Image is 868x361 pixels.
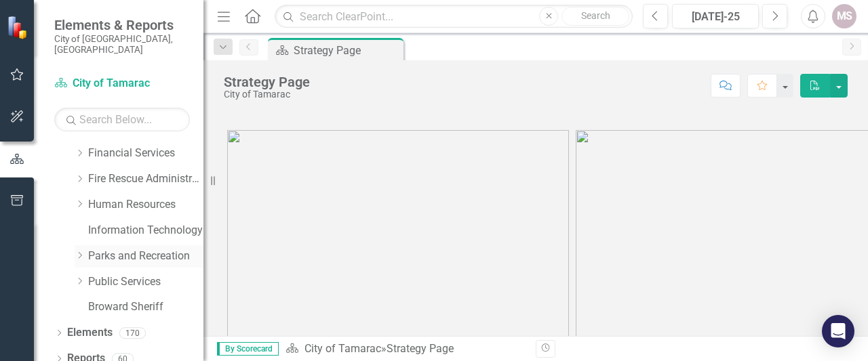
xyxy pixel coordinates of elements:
small: City of [GEOGRAPHIC_DATA], [GEOGRAPHIC_DATA] [54,33,190,56]
a: Human Resources [88,197,203,213]
div: 170 [119,327,146,339]
a: City of Tamarac [54,76,190,91]
button: Search [561,7,629,26]
span: Search [581,10,610,21]
input: Search ClearPoint... [275,5,633,28]
a: City of Tamarac [304,342,381,355]
div: [DATE]-25 [677,9,754,25]
span: Elements & Reports [54,17,190,33]
div: City of Tamarac [224,89,310,100]
div: Strategy Page [294,42,400,59]
a: Broward Sheriff [88,299,203,315]
input: Search Below... [54,108,190,131]
button: MS [832,4,856,28]
button: [DATE]-25 [672,4,759,28]
a: Information Technology [88,223,203,238]
a: Fire Rescue Administration [88,171,203,187]
a: Parks and Recreation [88,249,203,264]
img: ClearPoint Strategy [7,16,31,39]
div: » [285,341,526,357]
div: Strategy Page [387,342,454,355]
a: Elements [67,325,113,341]
a: Financial Services [88,146,203,161]
a: Public Services [88,274,203,290]
span: By Scorecard [217,342,279,356]
div: Strategy Page [224,75,310,89]
div: Open Intercom Messenger [822,315,854,347]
